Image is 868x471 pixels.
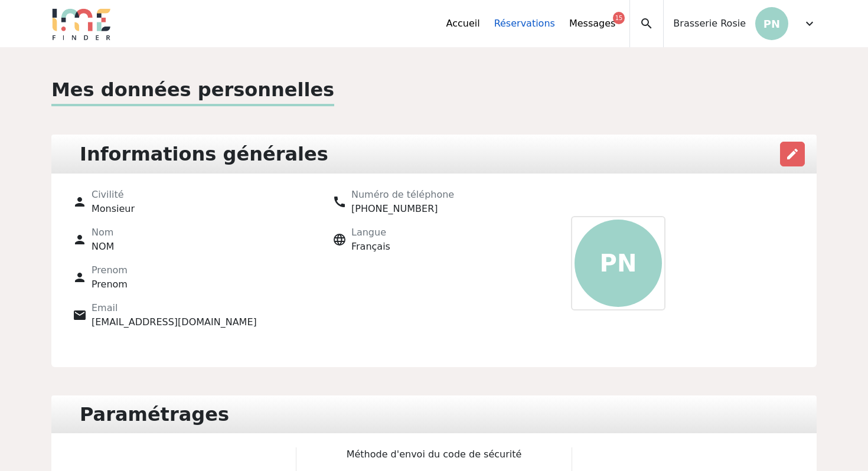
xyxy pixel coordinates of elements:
span: language [332,233,347,247]
span: [EMAIL_ADDRESS][DOMAIN_NAME] [92,316,257,328]
span: expand_more [802,17,817,31]
span: Prenom [92,264,128,276]
span: Prenom [92,279,128,290]
span: edit [785,147,800,161]
button: edit [780,142,805,166]
span: NOM [92,241,114,252]
span: person [73,233,87,247]
span: Email [92,302,118,313]
span: Civilité [92,189,124,200]
a: Messages15 [569,17,615,31]
p: Mes données personnelles [51,76,334,106]
div: Paramétrages [73,400,236,429]
span: [PHONE_NUMBER] [351,203,438,214]
span: person [73,270,87,284]
span: search [639,17,654,31]
span: Langue [351,227,386,238]
span: Brasserie Rosie [673,17,746,31]
span: Français [351,241,390,252]
p: PN [575,220,662,307]
span: Numéro de téléphone [351,189,454,200]
span: person [73,195,87,209]
span: call [332,195,347,209]
a: Accueil [446,17,479,31]
img: Logo.png [51,7,112,40]
p: PN [755,7,788,40]
div: 15 [613,12,625,24]
span: Monsieur [92,203,135,214]
div: Informations générales [73,139,335,169]
span: Nom [92,227,113,238]
span: email [73,308,87,322]
p: Méthode d'envoi du code de sécurité [315,447,553,462]
a: Réservations [494,17,555,31]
